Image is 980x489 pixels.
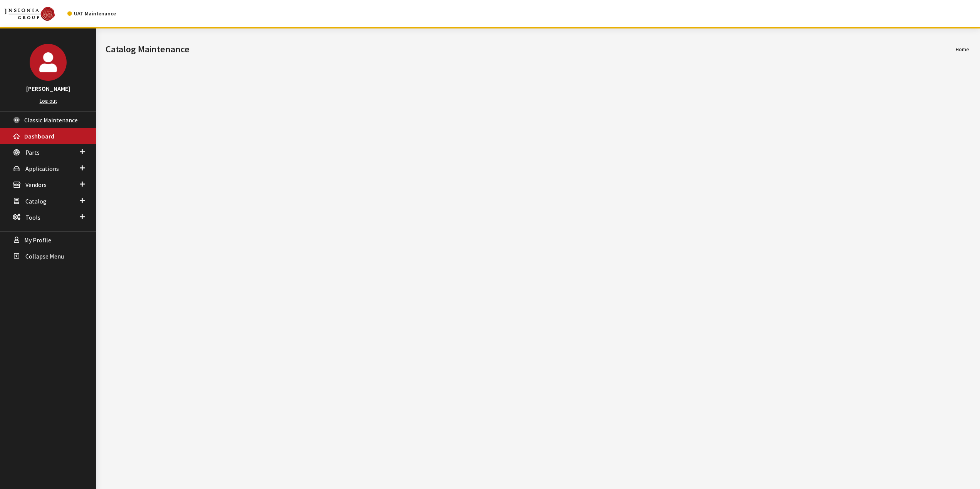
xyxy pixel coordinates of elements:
[5,6,67,21] a: Insignia Group logo
[25,197,47,205] span: Catalog
[25,181,47,189] span: Vendors
[40,97,57,104] a: Log out
[25,214,40,221] span: Tools
[24,236,51,244] span: My Profile
[30,44,67,81] img: John Swartwout
[25,165,59,172] span: Applications
[956,45,969,53] li: Home
[67,10,116,18] div: UAT Maintenance
[24,116,78,124] span: Classic Maintenance
[25,149,40,156] span: Parts
[8,84,89,93] h3: [PERSON_NAME]
[25,252,64,260] span: Collapse Menu
[5,7,55,21] img: Catalog Maintenance
[106,42,956,56] h1: Catalog Maintenance
[24,132,54,140] span: Dashboard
